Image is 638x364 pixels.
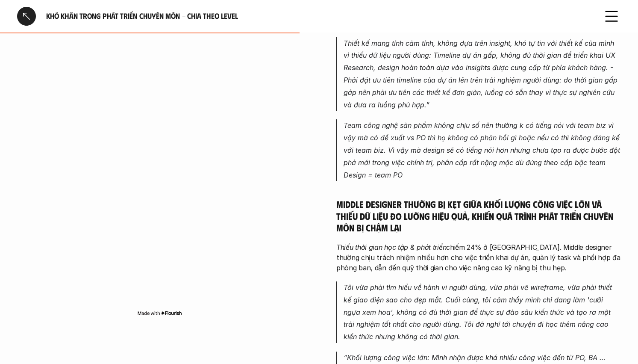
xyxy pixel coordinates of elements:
[336,198,621,234] h5: Middle designer thường bị kẹt giữa khối lượng công việc lớn và thiếu dữ liệu đo lường hiệu quả, k...
[137,310,182,317] img: Made with Flourish
[17,51,302,308] iframe: Interactive or visual content
[46,11,592,21] h6: Khó khăn trong phát triển chuyên môn - Chia theo level
[344,37,621,111] p: Thiết kế mang tính cảm tính, không dựa trên insight, khó tự tin với thiết kế của mình vì thiếu dữ...
[336,243,446,252] em: Thiếu thời gian học tập & phát triển
[344,119,621,181] p: Team công nghệ sản phẩm không chịu số nên thường k có tiếng nói với team biz vì vậy mà có đề xuất...
[336,242,621,273] p: chiếm 24% ở [GEOGRAPHIC_DATA]. Middle designer thường chịu trách nhiệm nhiều hơn cho việc triển k...
[344,283,614,341] em: Tôi vừa phải tìm hiểu về hành vi người dùng, vừa phải vẽ wireframe, vừa phải thiết kế giao diện s...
